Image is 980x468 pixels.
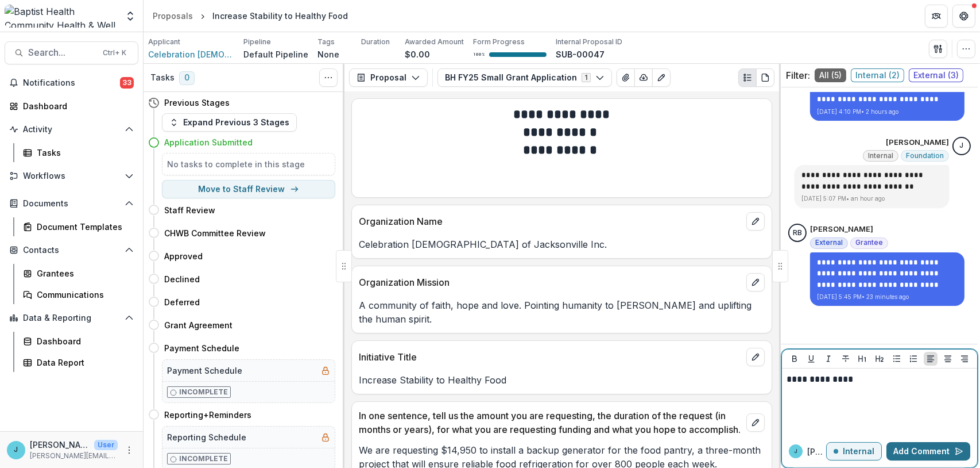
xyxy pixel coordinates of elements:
[100,47,129,59] div: Ctrl + K
[361,37,390,47] p: Duration
[18,353,138,372] a: Data Report
[405,48,430,60] p: $0.00
[164,204,215,216] h4: Staff Review
[793,229,802,237] div: Robert Bass
[153,10,193,22] div: Proposals
[18,285,138,304] a: Communications
[23,171,120,181] span: Workflows
[907,352,920,366] button: Ordered List
[817,108,958,116] p: [DATE] 4:10 PM • 2 hours ago
[804,352,818,366] button: Underline
[851,68,904,82] span: Internal ( 2 )
[18,332,138,351] a: Dashboard
[5,309,138,327] button: Open Data & Reporting
[30,439,90,451] p: [PERSON_NAME]
[349,68,428,87] button: Proposal
[5,194,138,213] button: Open Documents
[359,275,742,289] p: Organization Mission
[243,48,308,60] p: Default Pipeline
[746,212,765,231] button: edit
[18,143,138,162] a: Tasks
[23,199,120,209] span: Documents
[150,73,175,83] h3: Tasks
[30,451,118,461] p: [PERSON_NAME][EMAIL_ADDRESS][PERSON_NAME][DOMAIN_NAME]
[855,239,883,247] span: Grantee
[738,68,757,87] button: Plaintext view
[164,136,253,148] h4: Application Submitted
[843,447,874,457] p: Internal
[317,48,339,60] p: None
[886,137,949,148] p: [PERSON_NAME]
[822,352,835,366] button: Italicize
[952,5,975,28] button: Get Help
[405,37,464,47] p: Awarded Amount
[167,365,242,377] h5: Payment Schedule
[37,356,129,369] div: Data Report
[167,158,330,170] h5: No tasks to complete in this stage
[28,47,96,58] span: Search...
[925,5,948,28] button: Partners
[23,245,120,255] span: Contacts
[473,51,485,59] p: 100 %
[909,68,963,82] span: External ( 3 )
[37,289,129,301] div: Communications
[23,125,120,135] span: Activity
[556,48,605,60] p: SUB-00047
[958,352,971,366] button: Align Right
[164,273,200,285] h4: Declined
[37,147,129,159] div: Tasks
[960,142,964,149] div: Jennifer
[359,237,765,251] p: Celebration [DEMOGRAPHIC_DATA] of Jacksonville Inc.
[148,48,234,60] a: Celebration [DEMOGRAPHIC_DATA] of Jacksonville Inc.
[14,446,18,454] div: Jennifer
[906,152,944,160] span: Foundation
[826,442,882,461] button: Internal
[37,335,129,347] div: Dashboard
[801,194,942,203] p: [DATE] 5:07 PM • an hour ago
[855,352,869,366] button: Heading 1
[23,100,129,112] div: Dashboard
[756,68,774,87] button: PDF view
[794,448,797,454] div: Jennifer
[164,250,203,262] h4: Approved
[5,74,138,92] button: Notifications33
[839,352,853,366] button: Strike
[23,313,120,323] span: Data & Reporting
[167,431,246,443] h5: Reporting Schedule
[359,214,742,228] p: Organization Name
[815,239,843,247] span: External
[162,180,335,198] button: Move to Staff Review
[162,113,297,132] button: Expand Previous 3 Stages
[5,5,118,28] img: Baptist Health Community Health & Well Being logo
[359,409,742,436] p: In one sentence, tell us the amount you are requesting, the duration of the request (in months or...
[122,5,138,28] button: Open entity switcher
[164,409,251,421] h4: Reporting+Reminders
[319,68,338,87] button: Toggle View Cancelled Tasks
[873,352,886,366] button: Heading 2
[746,273,765,291] button: edit
[18,264,138,283] a: Grantees
[120,77,134,89] span: 33
[359,373,765,387] p: Increase Stability to Healthy Food
[5,241,138,259] button: Open Contacts
[810,224,873,235] p: [PERSON_NAME]
[317,37,335,47] p: Tags
[807,446,826,458] p: [PERSON_NAME]
[868,152,893,160] span: Internal
[212,10,348,22] div: Increase Stability to Healthy Food
[179,454,228,464] p: Incomplete
[886,442,970,461] button: Add Comment
[148,7,353,24] nav: breadcrumb
[817,293,958,301] p: [DATE] 5:45 PM • 23 minutes ago
[243,37,271,47] p: Pipeline
[652,68,671,87] button: Edit as form
[924,352,938,366] button: Align Left
[148,37,180,47] p: Applicant
[94,440,118,450] p: User
[5,167,138,185] button: Open Workflows
[815,68,846,82] span: All ( 5 )
[473,37,525,47] p: Form Progress
[617,68,635,87] button: View Attached Files
[437,68,612,87] button: BH FY25 Small Grant Application1
[890,352,904,366] button: Bullet List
